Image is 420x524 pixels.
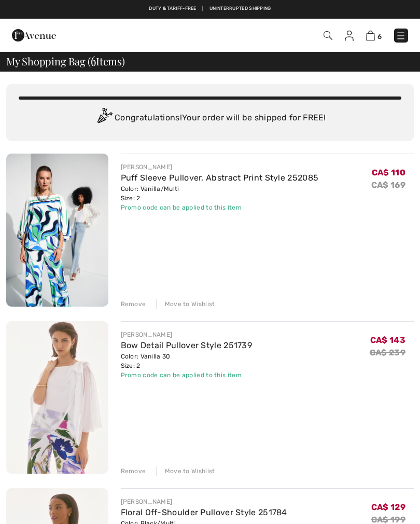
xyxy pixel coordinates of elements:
a: Floral Off-Shoulder Pullover Style 251784 [121,507,287,517]
div: Move to Wishlist [156,299,215,309]
div: Color: Vanilla/Multi Size: 2 [121,184,319,203]
div: Promo code can be applied to this item [121,203,319,212]
span: 6 [91,53,96,67]
span: 6 [377,33,382,40]
img: Shopping Bag [366,31,375,40]
a: Bow Detail Pullover Style 251739 [121,340,253,350]
img: Search [324,31,332,40]
img: Menu [396,31,406,41]
div: [PERSON_NAME] [121,497,287,506]
div: Remove [121,299,146,309]
div: Remove [121,466,146,476]
s: CA$ 169 [371,180,405,190]
div: Move to Wishlist [156,466,215,476]
div: Color: Vanilla 30 Size: 2 [121,352,253,370]
a: Puff Sleeve Pullover, Abstract Print Style 252085 [121,173,319,183]
img: My Info [345,31,354,41]
a: 1ère Avenue [12,30,56,39]
div: Promo code can be applied to this item [121,370,253,380]
div: [PERSON_NAME] [121,162,319,172]
div: Congratulations! Your order will be shipped for FREE! [19,108,401,129]
a: 6 [366,29,382,42]
img: Puff Sleeve Pullover, Abstract Print Style 252085 [6,154,108,307]
span: CA$ 143 [370,335,405,345]
img: Bow Detail Pullover Style 251739 [6,321,108,474]
span: My Shopping Bag ( Items) [6,56,125,66]
s: CA$ 239 [370,348,405,357]
div: [PERSON_NAME] [121,330,253,339]
img: 1ère Avenue [12,25,56,46]
span: CA$ 110 [372,168,405,177]
img: Congratulation2.svg [94,108,115,129]
span: CA$ 129 [371,502,405,512]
